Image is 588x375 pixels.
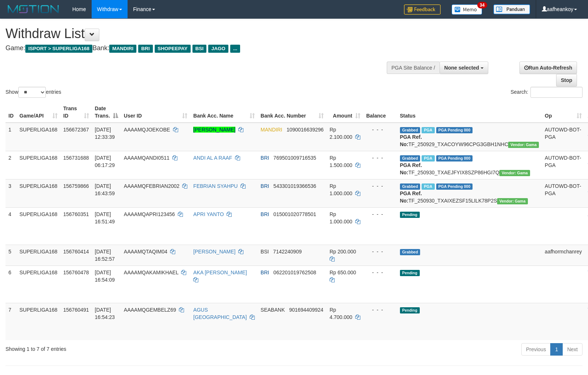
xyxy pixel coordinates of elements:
[95,270,115,283] span: [DATE] 16:54:09
[400,190,422,204] b: PGA Ref. No:
[16,123,60,151] td: SUPERLIGA168
[542,123,585,151] td: AUTOWD-BOT-PGA
[330,155,352,168] span: Rp 1.500.000
[124,270,179,275] span: AAAAMQAKAMIKHAEL
[193,155,232,161] a: ANDI AL A RAAF
[397,179,542,207] td: TF_250930_TXAIXEZSF15LILK78P2S
[287,127,324,133] span: Copy 1090016639296 to clipboard
[5,245,16,266] td: 5
[230,45,240,53] span: ...
[16,266,60,303] td: SUPERLIGA168
[16,207,60,245] td: SUPERLIGA168
[330,211,352,224] span: Rp 1.000.000
[5,266,16,303] td: 6
[404,4,441,15] img: Feedback.jpg
[289,307,323,313] span: Copy 901694409924 to clipboard
[5,87,61,98] label: Show entries
[366,269,394,276] div: - - -
[5,4,61,15] img: MOTION_logo.png
[542,151,585,179] td: AUTOWD-BOT-PGA
[542,245,585,266] td: aafhormchanrey
[190,102,258,123] th: Bank Acc. Name: activate to sort column ascending
[16,303,60,340] td: SUPERLIGA168
[124,183,180,189] span: AAAAMQFEBRIAN2002
[124,307,176,313] span: AAAAMQGEMBELZ69
[436,127,473,133] span: PGA Pending
[16,102,60,123] th: Game/API: activate to sort column ascending
[273,155,316,161] span: Copy 769501009716535 to clipboard
[261,211,269,217] span: BRI
[397,123,542,151] td: TF_250929_TXACOYW96CPG3GBH1NHC
[440,62,488,74] button: None selected
[400,270,420,276] span: Pending
[436,183,473,190] span: PGA Pending
[16,151,60,179] td: SUPERLIGA168
[193,307,247,320] a: AGUS [GEOGRAPHIC_DATA]
[400,212,420,218] span: Pending
[530,87,583,98] input: Search:
[330,183,352,196] span: Rp 1.000.000
[330,127,352,140] span: Rp 2.100.000
[138,45,152,53] span: BRI
[511,87,583,98] label: Search:
[477,2,487,8] span: 34
[16,245,60,266] td: SUPERLIGA168
[63,183,89,189] span: 156759866
[60,102,92,123] th: Trans ID: activate to sort column ascending
[261,183,269,189] span: BRI
[192,45,207,53] span: BSI
[92,102,121,123] th: Date Trans.: activate to sort column descending
[508,142,539,148] span: Vendor URL: https://trx31.1velocity.biz
[387,62,440,74] div: PGA Site Balance /
[5,151,16,179] td: 2
[5,45,385,52] h4: Game: Bank:
[363,102,397,123] th: Balance
[261,307,285,313] span: SEABANK
[5,179,16,207] td: 3
[261,249,269,255] span: BSI
[497,198,528,204] span: Vendor URL: https://trx31.1velocity.biz
[327,102,363,123] th: Amount: activate to sort column ascending
[273,270,316,275] span: Copy 062201019762508 to clipboard
[258,102,327,123] th: Bank Acc. Number: activate to sort column ascending
[400,249,420,255] span: Grabbed
[63,249,89,255] span: 156760414
[63,211,89,217] span: 156760351
[366,306,394,313] div: - - -
[124,249,168,255] span: AAAAMQTAQIM04
[5,303,16,340] td: 7
[5,207,16,245] td: 4
[95,211,115,224] span: [DATE] 16:51:49
[397,102,542,123] th: Status
[109,45,136,53] span: MANDIRI
[330,270,356,275] span: Rp 650.000
[400,155,420,161] span: Grabbed
[261,270,269,275] span: BRI
[444,65,479,71] span: None selected
[63,307,89,313] span: 156760491
[208,45,228,53] span: JAGO
[436,155,473,161] span: PGA Pending
[193,127,235,133] a: [PERSON_NAME]
[63,127,89,133] span: 156672367
[519,62,577,74] a: Run Auto-Refresh
[18,87,46,98] select: Showentries
[95,249,115,262] span: [DATE] 16:52:57
[499,170,530,176] span: Vendor URL: https://trx31.1velocity.biz
[95,307,115,320] span: [DATE] 16:54:23
[542,179,585,207] td: AUTOWD-BOT-PGA
[400,307,420,313] span: Pending
[400,183,420,190] span: Grabbed
[261,127,282,133] span: MANDIRI
[330,307,352,320] span: Rp 4.700.000
[193,183,238,189] a: FEBRIAN SYAHPU
[121,102,191,123] th: User ID: activate to sort column ascending
[16,179,60,207] td: SUPERLIGA168
[273,183,316,189] span: Copy 543301019366536 to clipboard
[422,127,434,133] span: Marked by aafsengchandara
[5,26,385,41] h1: Withdraw List
[550,343,563,356] a: 1
[521,343,551,356] a: Previous
[330,249,356,255] span: Rp 200.000
[5,102,16,123] th: ID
